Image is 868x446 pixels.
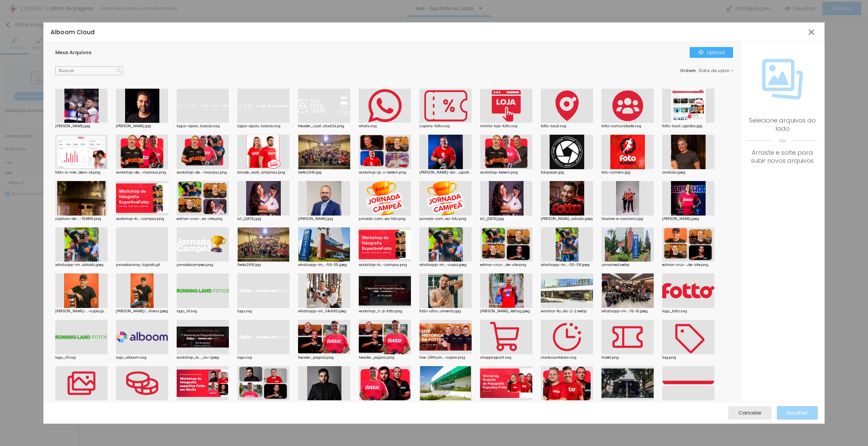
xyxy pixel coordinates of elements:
[601,356,654,359] div: ticket.png
[419,217,472,221] div: jornada-cam...ea-foto.png
[777,406,818,420] button: Escolher
[662,263,714,267] div: edmar-cruz-...de-site.png
[601,171,654,174] div: foto-runners.jpg
[117,68,121,73] img: Icone
[359,310,411,313] div: workshop_ri...d-fotto.png
[747,116,818,165] div: Selecione arquivos ao lado Arraste e solte para subir novos arquivos
[116,263,168,267] div: jornadacamp...tografo.gif
[662,356,714,359] div: tag.png
[177,171,229,174] div: workshop-de...-manaus.png
[55,66,123,75] input: Buscar
[541,217,593,221] div: [PERSON_NAME]...adrado.jpeg
[237,263,290,267] div: 0e4a2691.jpg
[359,125,411,128] div: whats.svg
[116,356,168,359] div: logo_alboom.svg
[55,49,92,56] span: Meus Arquivos
[419,356,472,359] div: live-29thum...-copiar.png
[541,263,593,267] div: whatsapp-im...-50-09.jpeg
[177,125,229,128] div: logos-apoio...lizacao.svg
[690,47,733,58] button: IconeUpload
[298,356,350,359] div: header_pagina.png
[55,171,107,174] div: fotto-a-mel...deos-ok.png
[177,310,229,313] div: logo_rlf.svg
[298,263,350,267] div: whatsapp-im...-59-05.jpeg
[662,125,714,128] div: fotto-local...ografos.jpg
[419,125,472,128] div: cupons-fotto.svg
[680,69,733,73] div: :
[662,310,714,313] div: logo_fotto.svg
[177,356,229,359] div: workshop_fo..._rio-1.jpeg
[237,310,290,313] div: logo.svg
[359,217,411,221] div: jornada-cam...ea-foto.png
[662,171,714,174] div: anatolio.jpeg
[116,125,168,128] div: [PERSON_NAME].jpg
[787,410,808,416] span: Escolher
[116,217,168,221] div: workshop-fo...-campos.png
[55,356,107,359] div: logo_rlf.svg
[480,263,532,267] div: edmar-cruz-...de-site.png
[237,171,290,174] div: brinde_work...ampinas.png
[55,263,107,267] div: whatsapp-im...adrado.jpeg
[698,50,704,55] img: Icone
[298,171,350,174] div: 0e4a2691.jpg
[601,263,654,267] div: unnamed.webp
[662,217,714,221] div: [PERSON_NAME].jpeg
[419,310,472,313] div: fotto-ultra...oimento.jpg
[359,356,411,359] div: header_pagina.png
[177,217,229,221] div: edmar-cruz-...es-site.png
[116,310,168,313] div: [PERSON_NAME]-...itness.jpeg
[298,310,350,313] div: whatsapp-im...24x683.jpeg
[480,125,532,128] div: minha-loja-fotto.svg
[747,133,818,149] span: ou
[480,217,532,221] div: lcf_[DATE].jpg
[541,310,593,313] div: windsor-flo...da-2-2.webp
[177,263,229,267] div: jornadacampea.png
[480,356,532,359] div: shoppingcart.svg
[237,125,290,128] div: logos-apoio...lizacao.svg
[359,263,411,267] div: workshop-fo...-campos.png
[699,69,734,73] span: Data de upload
[541,171,593,174] div: fotopacer.jpg
[116,171,168,174] div: workshop-de...-manaus.png
[680,68,696,73] span: Ordem
[762,59,803,99] img: Icone
[51,28,95,36] span: Alboom Cloud
[55,310,107,313] div: [PERSON_NAME]-...-copia.jpeg
[237,217,290,221] div: lcf_[DATE].jpg
[480,171,532,174] div: workshop-belem.png
[480,310,532,313] div: [PERSON_NAME]...keting.jpeg
[601,217,654,221] div: tauane-e-cassiano.jpg
[55,125,107,128] div: [PERSON_NAME].jpg
[298,217,350,221] div: [PERSON_NAME].jpg
[601,125,654,128] div: fotto-comunidade.svg
[419,263,472,267] div: whatsapp-im...-copia.jpeg
[298,125,350,128] div: header_suaf...utoat2x.png
[738,410,762,416] span: Cancelar
[55,217,107,221] div: captura-de-...-154816.png
[359,171,411,174] div: workshop-gr...o-belem.png
[541,125,593,128] div: fotto-local.svg
[541,356,593,359] div: clockcountdown.svg
[419,171,472,174] div: [PERSON_NAME]-da-...ografia.jpg
[601,310,654,313] div: whatsapp-im...-15-16.jpeg
[237,356,290,359] div: logo.svg
[728,406,772,420] button: Cancelar
[698,50,725,55] div: Upload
